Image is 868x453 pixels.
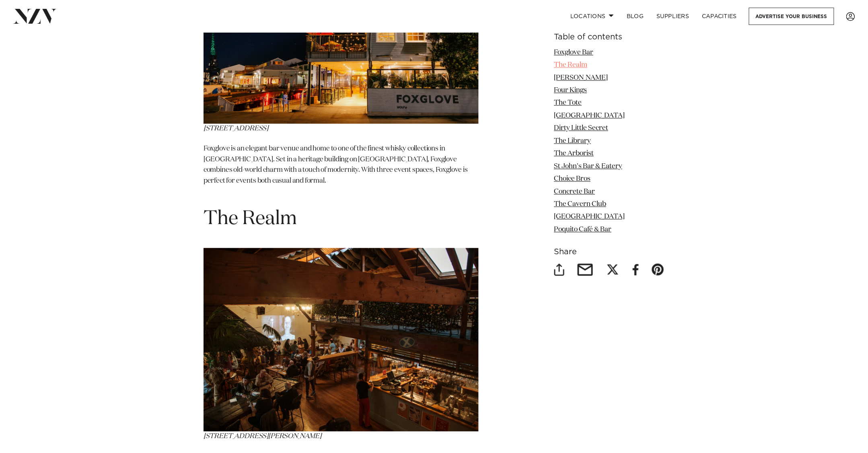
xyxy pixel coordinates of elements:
a: [GEOGRAPHIC_DATA] [554,214,625,220]
a: The Tote [554,100,582,107]
h1: The Realm [204,207,479,232]
a: St John's Bar & Eatery [554,163,622,170]
p: Foxglove is an elegant bar venue and home to one of the finest whisky collections in [GEOGRAPHIC_... [204,144,479,197]
a: Dirty Little Secret [554,125,608,132]
a: Advertise your business [749,8,834,25]
a: [PERSON_NAME] [554,74,608,81]
h6: Table of contents [554,33,664,41]
a: Concrete Bar [554,188,595,195]
a: Capacities [696,8,744,25]
a: Locations [564,8,620,25]
h6: Share [554,248,664,257]
a: Poquito Café & Bar [554,226,611,233]
img: nzv-logo.png [13,9,57,23]
em: [STREET_ADDRESS][PERSON_NAME] [204,433,321,440]
a: BLOG [620,8,650,25]
a: Four Kings [554,87,587,94]
em: [STREET_ADDRESS] [204,126,268,132]
a: The Realm [554,62,587,68]
a: Foxglove Bar [554,49,593,56]
a: [GEOGRAPHIC_DATA] [554,112,625,119]
a: Choice Bros [554,175,590,182]
a: SUPPLIERS [650,8,695,25]
a: The Library [554,138,591,144]
a: The Arborist [554,150,594,157]
a: The Cavern Club [554,201,606,208]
